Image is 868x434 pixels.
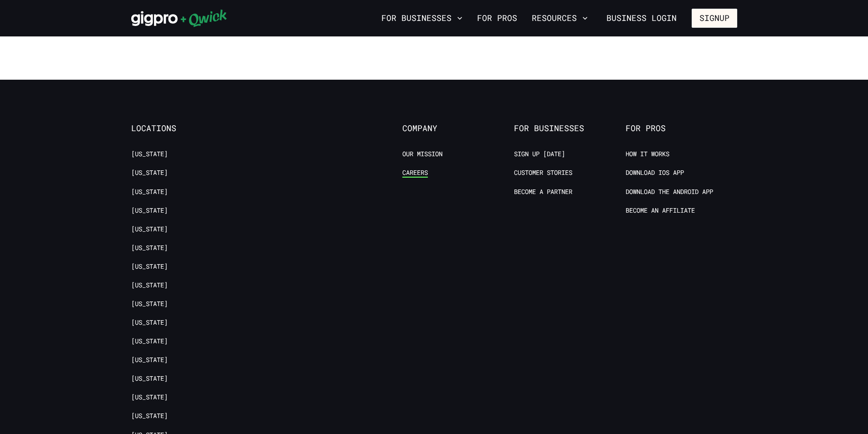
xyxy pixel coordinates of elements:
a: [US_STATE] [131,337,168,346]
a: [US_STATE] [131,318,168,327]
span: For Businesses [514,123,626,133]
a: [US_STATE] [131,168,168,177]
a: [US_STATE] [131,244,168,252]
a: [US_STATE] [131,225,168,234]
a: [US_STATE] [131,262,168,271]
span: Company [402,123,514,133]
a: Download the Android App [626,188,713,196]
a: Sign up [DATE] [514,150,565,158]
a: Download IOS App [626,168,684,177]
a: [US_STATE] [131,150,168,158]
a: [US_STATE] [131,281,168,290]
a: [US_STATE] [131,188,168,196]
button: Resources [528,10,591,26]
a: Our Mission [402,150,442,158]
a: [US_STATE] [131,356,168,364]
a: [US_STATE] [131,393,168,402]
a: Careers [402,168,428,177]
button: Signup [692,9,737,28]
a: Business Login [599,9,684,28]
span: For Pros [626,123,737,133]
button: For Businesses [378,10,466,26]
span: Locations [131,123,243,133]
a: [US_STATE] [131,300,168,308]
a: [US_STATE] [131,374,168,383]
a: How it Works [626,150,669,158]
a: [US_STATE] [131,206,168,215]
a: [US_STATE] [131,412,168,420]
a: Become an Affiliate [626,206,695,215]
a: Customer stories [514,168,572,177]
a: For Pros [473,10,521,26]
a: Become a Partner [514,188,572,196]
